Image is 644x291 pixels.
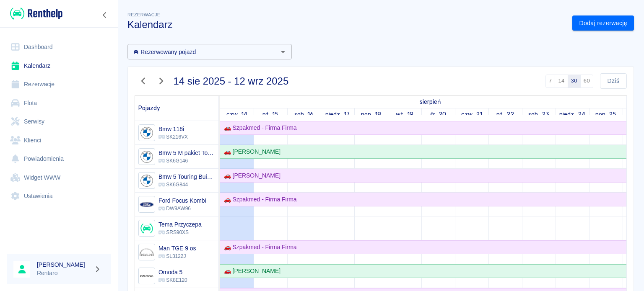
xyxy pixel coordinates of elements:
a: Renthelp logo [7,7,62,21]
p: SK216VX [158,133,188,141]
a: 14 sierpnia 2025 [224,108,249,121]
p: SL3122J [158,252,196,260]
a: 17 sierpnia 2025 [323,108,352,121]
h6: Omoda 5 [158,268,187,276]
div: 🚗 [PERSON_NAME] [221,171,280,180]
a: 14 sierpnia 2025 [418,96,443,108]
img: Image [140,198,153,211]
p: SK6G146 [158,157,215,165]
a: 23 sierpnia 2025 [526,108,551,121]
div: 🚗 [PERSON_NAME] [221,147,280,156]
a: 24 sierpnia 2025 [557,108,587,121]
a: 18 sierpnia 2025 [359,108,383,121]
h6: Bmw 118i [158,125,188,133]
a: 22 sierpnia 2025 [494,108,516,121]
img: Image [140,221,153,235]
a: Ustawienia [7,187,111,206]
a: 15 sierpnia 2025 [260,108,281,121]
a: 21 sierpnia 2025 [459,108,484,121]
p: SRS90XS [158,229,202,236]
a: Dashboard [7,38,111,57]
a: Widget WWW [7,168,111,187]
p: SK6G844 [158,181,215,188]
p: SK8E120 [158,276,187,284]
div: 🚗 [PERSON_NAME] [221,267,280,276]
a: 16 sierpnia 2025 [292,108,316,121]
a: 25 sierpnia 2025 [593,108,619,121]
img: Image [140,126,153,140]
button: Dziś [600,73,627,89]
a: Serwisy [7,112,111,131]
a: Powiadomienia [7,149,111,168]
h6: [PERSON_NAME] [37,260,91,269]
h3: Kalendarz [127,19,566,31]
div: 🚗 Szpakmed - Firma Firma [221,124,297,132]
button: 14 dni [555,75,568,88]
img: Image [140,150,153,164]
a: 20 sierpnia 2025 [428,108,448,121]
h6: Bmw 5 Touring Buissnes [158,173,215,181]
h6: Tema Przyczepa [158,220,202,229]
div: 🚗 Szpakmed - Firma Firma [221,243,297,252]
img: Image [140,269,153,283]
div: 🚗 Szpakmed - Firma Firma [221,195,297,204]
a: Rezerwacje [7,75,111,94]
h6: Man TGE 9 os [158,244,196,252]
span: Pojazdy [138,105,160,112]
p: Rentaro [37,269,91,278]
img: Renthelp logo [10,7,62,21]
a: 19 sierpnia 2025 [394,108,415,121]
button: 7 dni [545,75,556,88]
h6: Bmw 5 M pakiet Touring [158,149,215,157]
a: Dodaj rezerwację [572,15,634,31]
button: 60 dni [580,75,593,88]
button: 30 dni [568,75,581,88]
button: Otwórz [277,46,289,58]
h3: 14 sie 2025 - 12 wrz 2025 [174,75,289,87]
img: Image [140,174,153,188]
button: Zwiń nawigację [99,10,111,21]
span: Rezerwacje [127,12,160,17]
a: Flota [7,94,111,113]
a: Kalendarz [7,57,111,75]
a: Klienci [7,131,111,150]
img: Image [140,245,153,259]
p: DW9AW96 [158,205,206,212]
h6: Ford Focus Kombi [158,196,206,205]
input: Wyszukaj i wybierz pojazdy... [130,46,275,57]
